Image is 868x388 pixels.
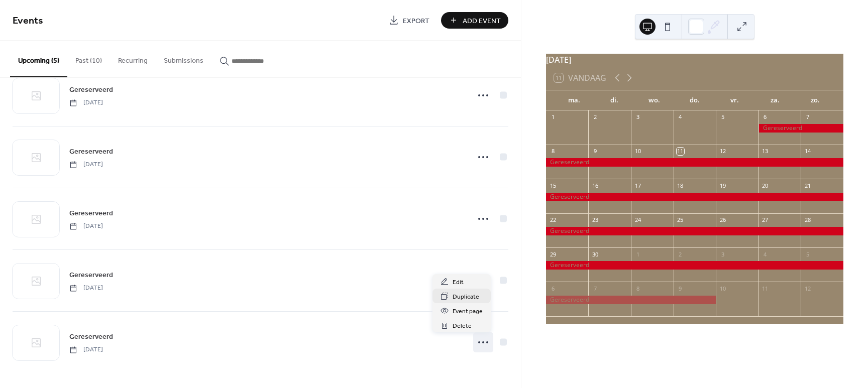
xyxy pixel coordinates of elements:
[594,90,634,110] div: di.
[13,11,43,31] span: Events
[591,216,599,224] div: 23
[719,216,726,224] div: 26
[69,284,103,293] span: [DATE]
[381,12,437,29] a: Export
[403,16,429,26] span: Export
[804,148,811,155] div: 14
[591,148,599,155] div: 9
[591,113,599,121] div: 2
[677,250,684,258] div: 2
[762,285,769,292] div: 11
[755,90,795,110] div: za.
[804,250,811,258] div: 5
[156,41,211,76] button: Submissions
[69,85,113,95] span: Gereserveerd
[463,16,501,26] span: Add Event
[554,90,594,110] div: ma.
[634,182,641,189] div: 17
[546,193,843,201] div: Gereserveerd
[69,146,113,157] a: Gereserveerd
[719,148,726,155] div: 12
[804,113,811,121] div: 7
[69,160,103,169] span: [DATE]
[762,182,769,189] div: 20
[762,148,769,155] div: 13
[453,321,472,331] span: Delete
[634,285,641,292] div: 8
[546,227,843,235] div: Gereserveerd
[69,222,103,231] span: [DATE]
[69,332,113,342] span: Gereserveerd
[69,208,113,219] span: Gereserveerd
[762,216,769,224] div: 27
[591,250,599,258] div: 30
[546,296,716,304] div: Gereserveerd
[69,207,113,219] a: Gereserveerd
[591,285,599,292] div: 7
[453,306,483,317] span: Event page
[677,113,684,121] div: 4
[453,277,464,288] span: Edit
[634,148,641,155] div: 10
[719,285,726,292] div: 10
[549,285,557,292] div: 6
[69,84,113,95] a: Gereserveerd
[634,90,675,110] div: wo.
[453,292,479,302] span: Duplicate
[677,216,684,224] div: 25
[758,124,843,133] div: Gereserveerd
[795,90,835,110] div: zo.
[591,182,599,189] div: 16
[719,113,726,121] div: 5
[67,41,110,76] button: Past (10)
[762,113,769,121] div: 6
[69,98,103,107] span: [DATE]
[549,182,557,189] div: 15
[549,250,557,258] div: 29
[804,285,811,292] div: 12
[634,113,641,121] div: 3
[441,12,508,29] button: Add Event
[69,147,113,157] span: Gereserveerd
[549,148,557,155] div: 8
[719,250,726,258] div: 3
[110,41,156,76] button: Recurring
[634,250,641,258] div: 1
[677,182,684,189] div: 18
[719,182,726,189] div: 19
[69,270,113,281] span: Gereserveerd
[715,90,755,110] div: vr.
[634,216,641,224] div: 24
[549,216,557,224] div: 22
[549,113,557,121] div: 1
[546,261,843,270] div: Gereserveerd
[69,345,103,354] span: [DATE]
[677,148,684,155] div: 11
[10,41,67,77] button: Upcoming (5)
[69,331,113,342] a: Gereserveerd
[546,158,843,167] div: Gereserveerd
[675,90,715,110] div: do.
[677,285,684,292] div: 9
[546,54,843,66] div: [DATE]
[804,216,811,224] div: 28
[804,182,811,189] div: 21
[762,250,769,258] div: 4
[69,269,113,281] a: Gereserveerd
